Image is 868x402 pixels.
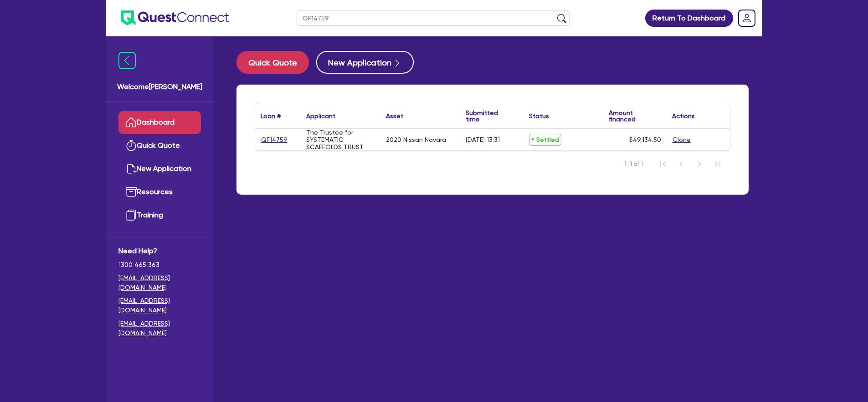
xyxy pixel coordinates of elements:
[126,163,137,174] img: new-application
[236,51,309,74] button: Quick Quote
[118,134,201,157] a: Quick Quote
[118,52,136,69] img: icon-menu-close
[672,155,690,173] button: Previous Page
[126,186,137,197] img: resources
[121,10,229,25] img: quest-connect-logo-blue
[261,113,281,119] div: Loan #
[386,136,446,143] div: 2020 Nissan Navara
[609,110,661,122] div: Amount financed
[117,81,202,92] span: Welcome [PERSON_NAME]
[118,296,201,315] a: [EMAIL_ADDRESS][DOMAIN_NAME]
[529,134,561,146] span: Settled
[690,155,709,173] button: Next Page
[645,10,733,27] a: Return To Dashboard
[672,135,691,145] button: Clone
[709,155,727,173] button: Last Page
[261,135,288,145] a: QF14759
[316,51,414,74] button: New Application
[306,113,335,119] div: Applicant
[654,155,672,173] button: First Page
[529,113,549,119] div: Status
[126,210,137,221] img: training
[118,246,201,256] span: Need Help?
[118,319,201,338] a: [EMAIL_ADDRESS][DOMAIN_NAME]
[118,111,201,134] a: Dashboard
[735,6,759,30] a: Dropdown toggle
[118,181,201,204] a: Resources
[306,129,375,151] div: The Trustee for SYSTEMATIC SCAFFOLDS TRUST
[386,113,403,119] div: Asset
[118,157,201,181] a: New Application
[118,273,201,292] a: [EMAIL_ADDRESS][DOMAIN_NAME]
[118,260,201,270] span: 1300 465 363
[466,110,510,122] div: Submitted time
[297,10,570,26] input: Search by name, application ID or mobile number...
[672,113,695,119] div: Actions
[236,51,316,74] a: Quick Quote
[629,136,661,143] span: $49,134.50
[118,204,201,227] a: Training
[466,136,500,143] div: [DATE] 13:31
[624,160,643,169] span: 1-1 of 1
[126,140,137,151] img: quick-quote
